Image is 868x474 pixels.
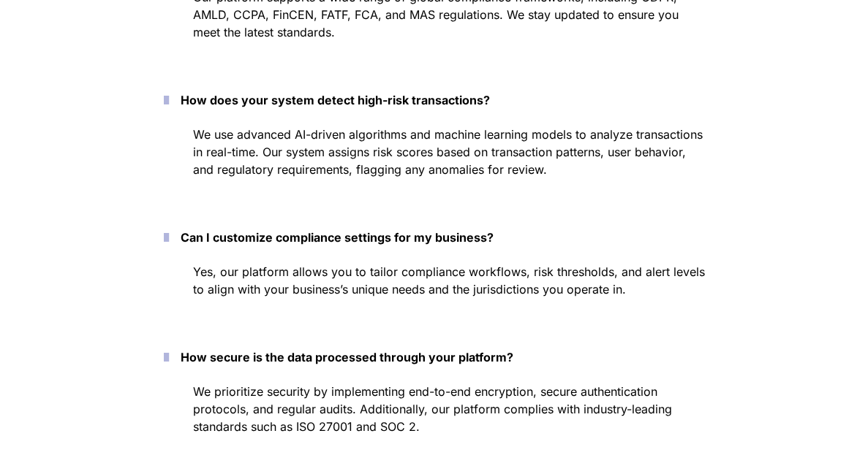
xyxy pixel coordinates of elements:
div: How secure is the data processed through your platform? [142,380,727,460]
button: Can I customize compliance settings for my business? [142,215,727,260]
span: We use advanced AI-driven algorithms and machine learning models to analyze transactions in real-... [193,127,706,177]
span: We prioritize security by implementing end-to-end encryption, secure authentication protocols, an... [193,384,676,434]
div: Can I customize compliance settings for my business? [142,260,727,323]
div: How does your system detect high-risk transactions? [142,123,727,203]
span: Yes, our platform allows you to tailor compliance workflows, risk thresholds, and alert levels to... [193,264,709,297]
strong: Can I customize compliance settings for my business? [181,230,494,245]
strong: How does your system detect high-risk transactions? [181,93,490,107]
button: How secure is the data processed through your platform? [142,335,727,380]
button: How does your system detect high-risk transactions? [142,77,727,123]
strong: How secure is the data processed through your platform? [181,350,513,364]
